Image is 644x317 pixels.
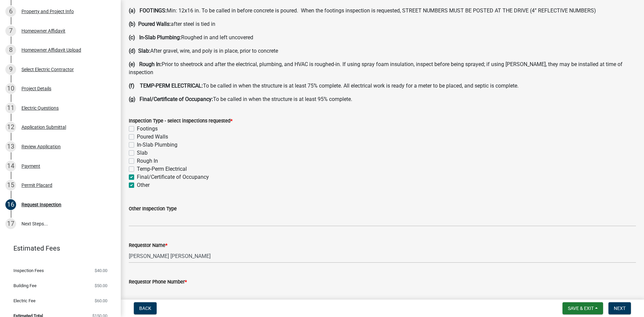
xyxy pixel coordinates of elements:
[129,96,213,102] strong: (g) Final/Certificate of Occupancy:
[137,149,148,157] label: Slab
[95,268,107,273] span: $40.00
[21,144,61,149] div: Review Application
[13,299,36,303] span: Electric Fee
[614,306,626,311] span: Next
[21,183,52,188] div: Permit Placard
[608,302,631,314] button: Next
[129,95,636,103] p: To be called in when the structure is at least 95% complete.
[129,7,636,15] p: Min: 12x16 in. To be called in before concrete is poured. When the footings inspection is request...
[129,47,636,55] p: After gravel, wire, and poly is in place, prior to concrete
[137,125,158,133] label: Footings
[129,48,150,54] strong: (d) Slab:
[129,34,636,42] p: Roughed in and left uncovered
[95,283,107,288] span: $50.00
[129,7,167,14] strong: (a) FOOTINGS:
[5,122,16,133] div: 12
[13,268,44,273] span: Inspection Fees
[13,283,37,288] span: Building Fee
[129,280,187,284] label: Requestor Phone Number
[5,25,16,36] div: 7
[21,9,74,14] div: Property and Project Info
[21,29,65,33] div: Homeowner Affidavit
[5,180,16,191] div: 15
[137,173,209,181] label: Final/Certificate of Occupancy
[137,157,158,165] label: Rough In
[5,161,16,171] div: 14
[129,20,636,28] p: after steel is tied in
[5,6,16,17] div: 6
[139,306,151,311] span: Back
[129,61,162,67] strong: (e) Rough In:
[562,302,603,314] button: Save & Exit
[21,86,51,91] div: Project Details
[129,243,167,248] label: Requestor Name
[21,48,81,52] div: Homeowner Affidavit Upload
[129,82,636,90] p: To be called in when the structure is at least 75% complete. All electrical work is ready for a m...
[5,83,16,94] div: 10
[5,45,16,55] div: 8
[5,199,16,210] div: 16
[129,83,203,89] strong: (f) TEMP-PERM ELECTRICAL:
[21,202,61,207] div: Request Inspection
[21,125,66,129] div: Application Submittal
[137,181,150,189] label: Other
[129,119,232,123] label: Inspection Type - select inspections requested
[137,165,187,173] label: Temp-Perm Electrical
[5,64,16,75] div: 9
[21,106,59,110] div: Electric Questions
[5,218,16,229] div: 17
[137,141,177,149] label: In-Slab Plumbing
[129,207,177,211] label: Other Inspection Type
[21,164,40,168] div: Payment
[134,302,157,314] button: Back
[5,242,110,255] a: Estimated Fees
[137,133,168,141] label: Poured Walls
[129,34,181,41] strong: (c) In-Slab Plumbing:
[129,21,171,27] strong: (b) Poured Walls:
[5,141,16,152] div: 13
[95,299,107,303] span: $60.00
[568,306,594,311] span: Save & Exit
[21,67,74,72] div: Select Electric Contractor
[129,60,636,76] p: Prior to sheetrock and after the electrical, plumbing, and HVAC is roughed-in. If using spray foa...
[5,103,16,113] div: 11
